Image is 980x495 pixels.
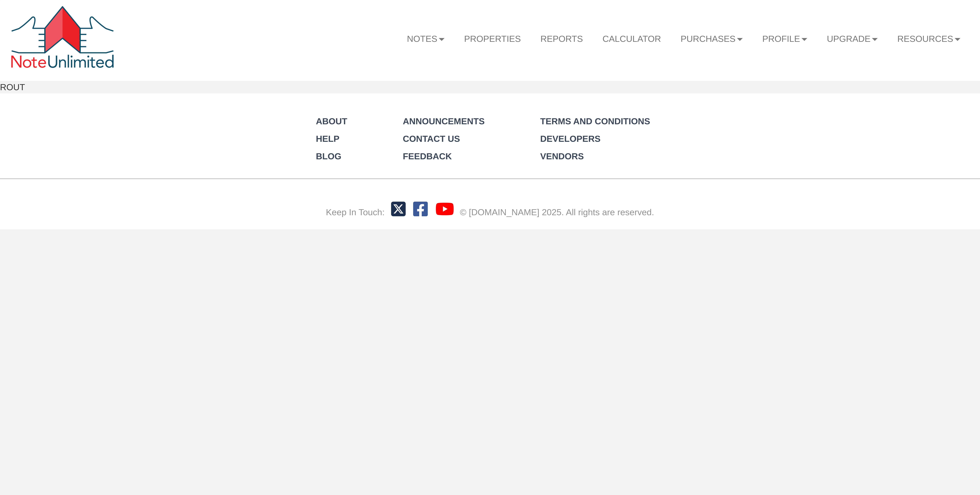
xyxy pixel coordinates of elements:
a: Resources [887,28,970,51]
a: Notes [397,28,454,51]
a: Help [316,134,339,144]
a: Developers [540,134,600,144]
a: Announcements [403,116,485,126]
a: Properties [454,28,531,50]
a: Purchases [671,28,753,51]
div: © [DOMAIN_NAME] 2025. All rights are reserved. [460,206,654,218]
a: About [316,116,347,126]
a: Feedback [403,151,452,161]
a: Profile [753,28,817,51]
a: Reports [531,28,593,50]
div: Keep In Touch: [326,206,385,218]
a: Vendors [540,151,584,161]
a: Calculator [593,28,671,50]
a: Terms and Conditions [540,116,650,126]
a: Contact Us [403,134,460,144]
a: Blog [316,151,341,161]
a: Upgrade [817,28,887,51]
